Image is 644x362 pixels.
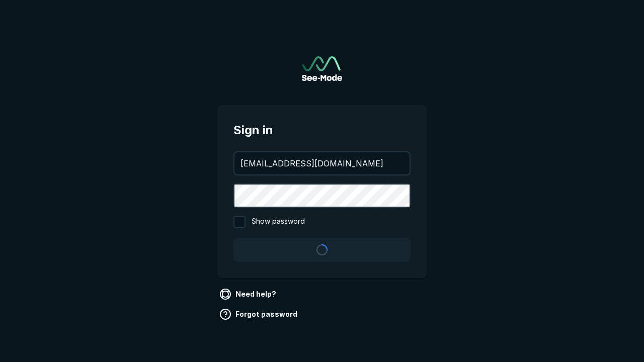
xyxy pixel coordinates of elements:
span: Show password [252,216,305,228]
a: Forgot password [217,306,301,322]
input: your@email.com [234,152,410,174]
span: Sign in [233,121,411,139]
img: See-Mode Logo [302,56,342,81]
a: Go to sign in [302,56,342,81]
a: Need help? [217,286,280,302]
